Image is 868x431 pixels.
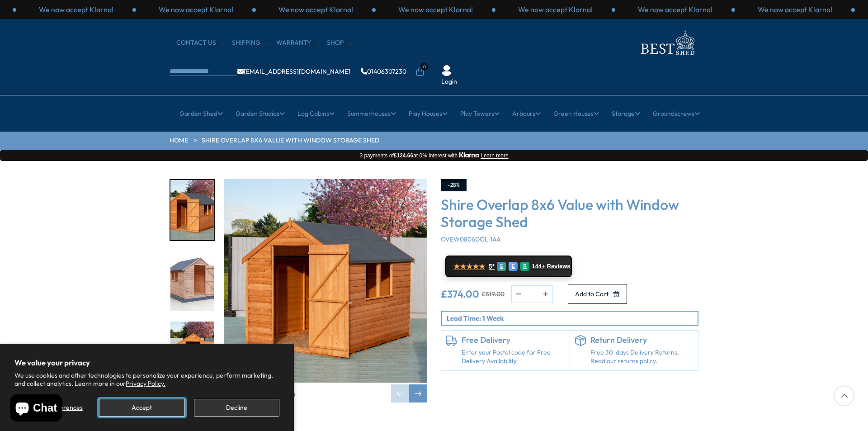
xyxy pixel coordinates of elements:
a: Play Towers [460,102,500,125]
a: Enter your Postal code for Free Delivery Availability [462,348,565,366]
a: Shop [327,38,353,47]
a: Green Houses [553,102,599,125]
a: Privacy Policy. [126,379,165,388]
a: HOME [170,136,188,145]
a: Groundscrews [653,102,700,125]
del: £519.00 [481,291,505,297]
p: Lead Time: 1 Week [447,313,698,323]
button: Add to Cart [568,284,627,304]
a: 0 [415,67,425,76]
div: E [509,262,518,271]
span: ★★★★★ [453,262,485,271]
p: We now accept Klarna! [398,5,473,14]
img: Overlap8x6SDValuewithWindow5060490134437OVW0806DOL-1AA6_200x200.jpg [170,180,214,240]
a: Garden Shed [179,102,223,125]
div: -28% [441,179,467,191]
img: User Icon [441,65,452,76]
a: CONTACT US [176,38,225,47]
inbox-online-store-chat: Shopify online store chat [7,394,65,424]
a: Warranty [276,38,320,47]
h6: Return Delivery [590,335,694,345]
h6: Free Delivery [462,335,565,345]
div: 1 / 3 [256,5,376,14]
div: 2 / 3 [376,5,495,14]
div: 3 / 12 [170,321,215,383]
span: 0 [420,63,428,71]
a: Storage [612,102,640,125]
div: 1 / 12 [170,179,215,241]
div: G [497,262,506,271]
div: Next slide [409,384,427,403]
a: [EMAIL_ADDRESS][DOMAIN_NAME] [237,68,350,75]
h3: Shire Overlap 8x6 Value with Window Storage Shed [441,196,698,231]
p: We now accept Klarna! [159,5,233,14]
span: OVEW0806DOL-1AA [441,235,501,243]
a: Play Houses [409,102,448,125]
a: ★★★★★ 5* G E R 144+ Reviews [445,256,572,277]
p: We now accept Klarna! [518,5,593,14]
a: 01406307230 [361,68,406,75]
img: Overlap8x6SDValueWITHWINDOW_THUMB_6e051e9e-2b44-4ae2-8e9c-643aaf2f8f21_200x200.jpg [170,251,214,311]
p: Free 30-days Delivery Returns, Read our returns policy. [590,348,694,366]
p: We now accept Klarna! [278,5,353,14]
img: logo [635,28,698,57]
button: Accept [99,399,184,417]
div: 3 / 3 [495,5,615,14]
a: Summerhouses [347,102,396,125]
img: Overlap8x6SDValuewithWindow5060490134437OVW0806DOL-1AA5_200x200.jpg [170,322,214,382]
a: Arbours [512,102,541,125]
div: 3 / 3 [136,5,256,14]
a: Shire Overlap 8x6 Value with Window Storage Shed [202,136,379,145]
button: Decline [194,399,279,417]
div: 1 / 12 [224,179,427,403]
p: We now accept Klarna! [758,5,832,14]
div: 2 / 12 [170,250,215,312]
div: Previous slide [391,384,409,403]
h2: We value your privacy [14,358,279,367]
div: R [520,262,529,271]
a: Login [441,77,457,86]
a: Log Cabins [297,102,335,125]
ins: £374.00 [441,289,479,299]
span: Add to Cart [575,291,609,297]
span: Reviews [547,263,571,270]
span: 144+ [532,263,545,270]
div: 2 / 3 [16,5,136,14]
p: We use cookies and other technologies to personalize your experience, perform marketing, and coll... [14,371,279,388]
p: We now accept Klarna! [638,5,712,14]
div: 1 / 3 [615,5,735,14]
p: We now accept Klarna! [39,5,113,14]
a: Garden Studios [236,102,285,125]
img: Shire Overlap 8x6 Value with Window Storage Shed [224,179,427,383]
a: Shipping [232,38,269,47]
div: 2 / 3 [735,5,855,14]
